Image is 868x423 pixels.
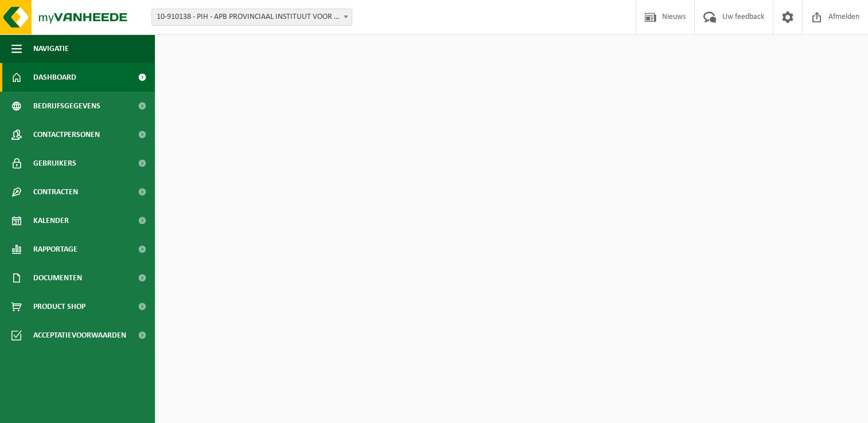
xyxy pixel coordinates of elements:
span: Documenten [33,264,82,292]
span: Dashboard [33,63,76,92]
span: Navigatie [33,34,69,63]
span: Acceptatievoorwaarden [33,321,126,350]
span: Bedrijfsgegevens [33,92,100,120]
span: Contracten [33,178,78,206]
span: Contactpersonen [33,120,100,149]
span: Product Shop [33,292,85,321]
span: Rapportage [33,235,77,264]
span: 10-910138 - PIH - APB PROVINCIAAL INSTITUUT VOOR HYGIENE - ANTWERPEN [152,9,352,25]
span: 10-910138 - PIH - APB PROVINCIAAL INSTITUUT VOOR HYGIENE - ANTWERPEN [151,9,352,26]
span: Gebruikers [33,149,76,178]
span: Kalender [33,206,69,235]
